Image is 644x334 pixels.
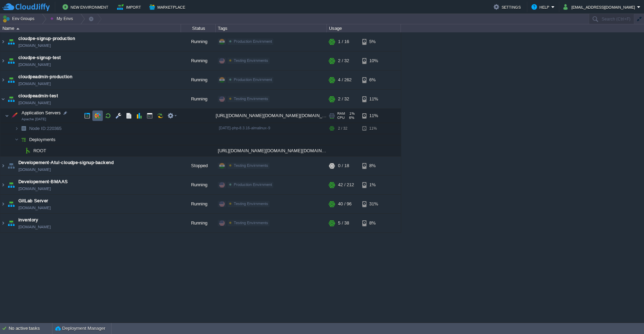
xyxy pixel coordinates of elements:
[9,109,19,123] img: AMDAwAAAACH5BAEAAAAALAAAAAABAAEAAAICRAEAOw==
[28,125,63,131] a: Node ID:220365
[29,126,47,131] span: Node ID:
[0,51,6,70] img: AMDAwAAAACH5BAEAAAAALAAAAAABAAEAAAICRAEAOw==
[362,90,385,108] div: 11%
[216,145,327,156] div: [URL][DOMAIN_NAME][DOMAIN_NAME][DOMAIN_NAME]
[181,214,216,233] div: Running
[117,3,143,11] button: Import
[63,3,110,11] button: New Environment
[18,204,51,211] a: [DOMAIN_NAME]
[362,71,385,89] div: 6%
[1,24,181,32] div: Name
[347,116,354,120] span: 6%
[18,54,61,61] a: cloudpe-signup-test
[0,71,6,89] img: AMDAwAAAACH5BAEAAAAALAAAAAABAAEAAAICRAEAOw==
[181,156,216,175] div: Stopped
[234,182,272,187] span: Production Envirnment
[18,197,48,204] a: GitLab Server
[338,123,347,134] div: 2 / 32
[19,134,28,145] img: AMDAwAAAACH5BAEAAAAALAAAAAABAAEAAAICRAEAOw==
[18,61,51,68] a: [DOMAIN_NAME]
[181,176,216,194] div: Running
[18,178,68,185] a: Developement-BMAAS
[0,195,6,213] img: AMDAwAAAACH5BAEAAAAALAAAAAABAAEAAAICRAEAOw==
[15,134,19,145] img: AMDAwAAAACH5BAEAAAAALAAAAAABAAEAAAICRAEAOw==
[337,116,345,120] span: CPU
[362,176,385,194] div: 1%
[55,325,105,332] button: Deployment Manager
[216,24,327,32] div: Tags
[18,159,114,166] a: Developement-Atul-cloudpe-signup-backend
[18,217,38,223] a: inventory
[149,3,187,11] button: Marketplace
[2,3,50,11] img: CloudJiffy
[362,123,385,134] div: 11%
[50,14,75,24] button: My Envs
[234,78,272,82] span: Production Envirnment
[28,137,57,142] span: Deployments
[531,3,551,11] button: Help
[362,214,385,233] div: 8%
[181,24,215,32] div: Status
[18,73,72,80] a: cloudpeadmin-production
[18,223,51,230] a: [DOMAIN_NAME]
[6,195,16,213] img: AMDAwAAAACH5BAEAAAAALAAAAAABAAEAAAICRAEAOw==
[0,156,6,175] img: AMDAwAAAACH5BAEAAAAALAAAAAABAAEAAAICRAEAOw==
[18,80,51,87] a: [DOMAIN_NAME]
[362,109,385,123] div: 11%
[6,32,16,51] img: AMDAwAAAACH5BAEAAAAALAAAAAABAAEAAAICRAEAOw==
[327,24,401,32] div: Usage
[0,90,6,108] img: AMDAwAAAACH5BAEAAAAALAAAAAABAAEAAAICRAEAOw==
[234,39,272,43] span: Production Envirnment
[28,125,63,131] span: 220365
[19,123,28,134] img: AMDAwAAAACH5BAEAAAAALAAAAAABAAEAAAICRAEAOw==
[2,14,37,24] button: Env Groups
[338,156,349,175] div: 0 / 18
[362,156,385,175] div: 8%
[234,97,268,101] span: Testing Envirnments
[181,71,216,89] div: Running
[234,221,268,225] span: Testing Envirnments
[18,35,75,42] a: cloudpe-signup-production
[362,32,385,51] div: 5%
[362,51,385,70] div: 10%
[5,109,9,123] img: AMDAwAAAACH5BAEAAAAALAAAAAABAAEAAAICRAEAOw==
[18,99,51,106] a: [DOMAIN_NAME]
[33,148,47,154] a: ROOT
[219,126,270,130] span: [DATE]-php-8.3.16-almalinux-9
[234,202,268,206] span: Testing Envirnments
[338,90,349,108] div: 2 / 32
[337,112,345,116] span: RAM
[0,32,6,51] img: AMDAwAAAACH5BAEAAAAALAAAAAABAAEAAAICRAEAOw==
[21,110,62,116] span: Application Servers
[563,3,637,11] button: [EMAIL_ADDRESS][DOMAIN_NAME]
[19,145,23,156] img: AMDAwAAAACH5BAEAAAAALAAAAAABAAEAAAICRAEAOw==
[6,156,16,175] img: AMDAwAAAACH5BAEAAAAALAAAAAABAAEAAAICRAEAOw==
[6,90,16,108] img: AMDAwAAAACH5BAEAAAAALAAAAAABAAEAAAICRAEAOw==
[216,109,327,123] div: [URL][DOMAIN_NAME][DOMAIN_NAME][DOMAIN_NAME]
[18,185,51,192] a: [DOMAIN_NAME]
[338,176,354,194] div: 42 / 212
[15,123,19,134] img: AMDAwAAAACH5BAEAAAAALAAAAAABAAEAAAICRAEAOw==
[615,306,637,327] iframe: chat widget
[494,3,523,11] button: Settings
[348,112,355,116] span: 1%
[0,214,6,233] img: AMDAwAAAACH5BAEAAAAALAAAAAABAAEAAAICRAEAOw==
[6,71,16,89] img: AMDAwAAAACH5BAEAAAAALAAAAAABAAEAAAICRAEAOw==
[6,51,16,70] img: AMDAwAAAACH5BAEAAAAALAAAAAABAAEAAAICRAEAOw==
[234,58,268,63] span: Testing Envirnments
[181,90,216,108] div: Running
[18,92,58,99] a: cloudpeadmin-test
[9,323,52,334] div: No active tasks
[234,163,268,168] span: Testing Envirnments
[181,51,216,70] div: Running
[18,42,51,49] a: [DOMAIN_NAME]
[6,214,16,233] img: AMDAwAAAACH5BAEAAAAALAAAAAABAAEAAAICRAEAOw==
